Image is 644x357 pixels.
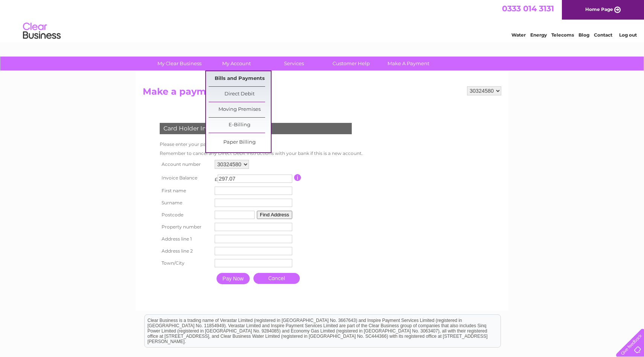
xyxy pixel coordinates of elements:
a: Customer Help [320,57,382,70]
th: Postcode [158,209,213,221]
td: £ [215,173,218,182]
th: Address line 1 [158,233,213,245]
button: Find Address [257,211,292,219]
a: Energy [530,32,547,38]
a: 0333 014 3131 [502,4,554,13]
a: Blog [578,32,589,38]
h2: Make a payment [143,86,501,101]
a: Make A Payment [377,57,440,70]
input: Information [294,174,301,181]
th: First name [158,185,213,197]
a: Direct Debit [209,87,271,102]
a: Contact [594,32,612,38]
td: Remember to cancel any Direct Debit instructions with your bank if this is a new account. [158,149,365,158]
a: Services [263,57,325,70]
a: E-Billing [209,118,271,133]
th: Invoice Balance [158,171,213,185]
a: My Clear Business [148,57,211,70]
th: Surname [158,197,213,209]
td: Please enter your payment card details below. [158,140,365,149]
img: logo.png [23,20,61,43]
th: Town/City [158,257,213,269]
div: Card Holder Information [160,123,352,134]
a: Moving Premises [209,102,271,117]
th: Account number [158,158,213,171]
a: Log out [619,32,637,38]
a: Bills and Payments [209,71,271,86]
a: My Account [206,57,268,70]
th: Property number [158,221,213,233]
th: Address line 2 [158,245,213,257]
div: Clear Business is a trading name of Verastar Limited (registered in [GEOGRAPHIC_DATA] No. 3667643... [145,4,501,37]
a: Cancel [253,273,300,284]
a: Telecoms [551,32,574,38]
input: Pay Now [217,273,250,284]
a: Paper Billing [209,135,271,150]
a: Water [511,32,526,38]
